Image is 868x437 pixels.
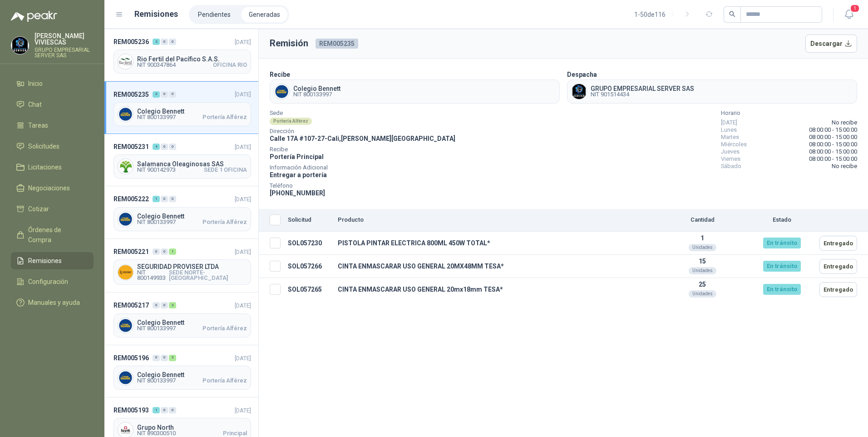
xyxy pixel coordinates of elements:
a: Configuración [11,273,94,290]
span: Información Adicional [270,165,455,170]
span: Solicitudes [28,141,59,151]
th: Producto [334,209,657,232]
div: 0 [153,302,160,308]
button: 1 [841,6,857,23]
a: REM005235300[DATE] Company LogoColegio BennettNIT 800133997Portería Alférez [104,81,258,134]
span: REM005231 [113,142,149,152]
td: En tránsito [748,278,816,301]
div: 0 [153,355,160,361]
th: Solicitud [284,209,334,232]
span: Colegio Bennett [137,372,247,378]
span: SEDE NORTE-[GEOGRAPHIC_DATA] [169,270,247,281]
a: Generadas [242,7,287,22]
span: REM005196 [113,353,149,363]
span: NIT 800149933 [137,270,169,281]
p: 15 [661,258,744,265]
span: Portería Alférez [202,378,247,383]
span: REM005236 [113,37,149,47]
div: Portería Alférez [270,118,312,125]
td: En tránsito [748,255,816,278]
th: Seleccionar/deseleccionar [259,209,284,232]
button: Entregado [819,282,857,297]
span: Colegio Bennett [293,85,340,92]
span: [DATE] [235,407,251,414]
span: Grupo North [137,424,247,431]
td: CINTA ENMASCARAR USO GENERAL 20mx18mm TESA* [334,278,657,301]
img: Company Logo [274,84,289,99]
span: Sábado [721,163,741,170]
p: 25 [661,281,744,288]
span: Portería Alférez [202,326,247,331]
span: 1 [850,4,860,13]
img: Company Logo [11,37,29,54]
td: SOL057230 [284,232,334,255]
span: [DATE] [235,302,251,309]
div: 0 [169,91,176,98]
span: NIT 800133997 [293,92,340,97]
span: search [729,11,735,17]
button: Entregado [819,259,857,274]
span: NIT 900347864 [137,62,176,68]
span: Portería Alférez [202,219,247,225]
div: 0 [169,144,176,150]
span: [DATE] [235,91,251,98]
a: Cotizar [11,200,94,218]
td: En tránsito [748,232,816,255]
span: Inicio [28,79,43,89]
span: NIT 901514434 [591,92,694,97]
div: 0 [169,407,176,413]
a: Órdenes de Compra [11,221,94,248]
a: Pendientes [191,7,238,22]
span: 08:00:00 - 15:00:00 [809,134,857,141]
div: 0 [169,39,176,45]
span: SEDE 1 OFICINA [204,167,247,173]
span: REM005235 [316,39,358,49]
span: Portería Alférez [202,114,247,120]
span: NIT 800133997 [137,378,176,383]
span: Negociaciones [28,183,70,193]
span: Tareas [28,120,48,130]
span: Miércoles [721,141,747,148]
b: Despacha [567,71,597,78]
div: 1 [169,248,176,255]
a: Inicio [11,75,94,92]
span: Configuración [28,277,68,287]
span: 08:00:00 - 15:00:00 [809,141,857,148]
span: Chat [28,99,42,109]
div: 4 [153,144,160,150]
div: Unidades [689,290,716,298]
a: REM005222100[DATE] Company LogoColegio BennettNIT 800133997Portería Alférez [104,186,258,238]
span: Teléfono [270,184,455,188]
h1: Remisiones [134,8,178,20]
span: Martes [721,134,739,141]
span: REM005193 [113,405,149,415]
a: REM005196003[DATE] Company LogoColegio BennettNIT 800133997Portería Alférez [104,345,258,397]
span: Jueves [721,148,740,155]
span: Colegio Bennett [137,108,247,114]
span: OFICINA RIO [213,62,247,68]
img: Company Logo [118,265,133,280]
span: [DATE] [235,144,251,150]
div: En tránsito [763,238,801,248]
img: Company Logo [118,107,133,122]
h3: Remisión [270,36,308,50]
td: SOL057265 [284,278,334,301]
td: SOL057266 [284,255,334,278]
a: REM005217003[DATE] Company LogoColegio BennettNIT 800133997Portería Alférez [104,293,258,345]
a: Negociaciones [11,179,94,197]
a: REM005236200[DATE] Company LogoRio Fertil del Pacífico S.A.S.NIT 900347864OFICINA RIO [104,29,258,81]
span: [DATE] [235,355,251,362]
div: 0 [161,407,168,413]
div: Unidades [689,244,716,251]
span: Lunes [721,126,737,134]
span: Viernes [721,155,740,163]
span: REM005222 [113,194,149,204]
span: [DATE] [235,39,251,45]
span: Rio Fertil del Pacífico S.A.S. [137,56,247,62]
div: En tránsito [763,261,801,272]
img: Logo peakr [11,11,57,22]
td: PISTOLA PINTAR ELECTRICA 800ML 450W TOTAL* [334,232,657,255]
p: 1 [661,234,744,242]
div: 1 [153,196,160,202]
